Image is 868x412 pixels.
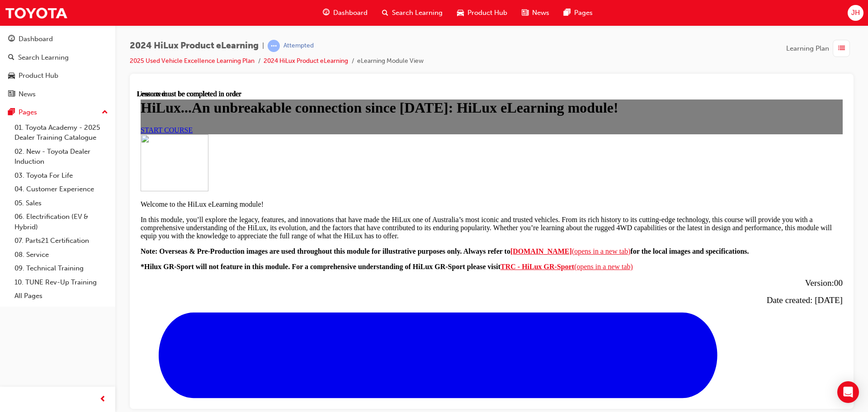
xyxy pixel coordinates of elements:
[363,173,496,180] a: TRC - HiLux GR-Sport(opens in a new tab)
[11,289,112,303] a: All Pages
[323,7,330,19] span: guage-icon
[373,157,494,165] a: [DOMAIN_NAME](opens in a new tab)
[11,210,112,234] a: 06. Electrification (EV & Hybrid)
[457,7,464,19] span: car-icon
[8,35,15,43] span: guage-icon
[19,71,58,81] div: Product Hub
[11,169,112,183] a: 03. Toyota For Life
[11,248,112,262] a: 08. Service
[130,41,259,51] span: 2024 HiLux Product eLearning
[375,4,450,22] a: search-iconSearch Learning
[450,4,514,22] a: car-iconProduct Hub
[4,29,112,104] button: DashboardSearch LearningProduct HubNews
[5,3,68,23] img: Trak
[11,234,112,248] a: 07. Parts21 Certification
[838,43,845,54] span: list-icon
[262,41,264,51] span: |
[11,196,112,210] a: 05. Sales
[4,49,112,66] a: Search Learning
[532,8,549,18] span: News
[8,72,15,80] span: car-icon
[11,275,112,289] a: 10. TUNE Rev-Up Training
[557,4,600,22] a: pages-iconPages
[363,173,437,180] strong: TRC - HiLux GR-Sport
[4,9,706,26] h1: HiLux...An unbreakable connection since [DATE]: HiLux eLearning module!
[316,4,375,22] a: guage-iconDashboard
[283,42,314,50] div: Attempted
[4,157,373,165] strong: Note: Overseas & Pre-Production images are used throughout this module for illustrative purposes ...
[4,86,112,103] a: News
[392,8,443,18] span: Search Learning
[786,40,854,57] button: Learning Plan
[786,43,829,54] span: Learning Plan
[522,7,528,19] span: news-icon
[837,381,859,403] div: Open Intercom Messenger
[8,109,15,117] span: pages-icon
[4,67,112,84] a: Product Hub
[11,182,112,196] a: 04. Customer Experience
[102,107,108,118] span: up-icon
[437,173,496,180] span: (opens in a new tab)
[99,394,106,405] span: prev-icon
[4,126,706,150] p: In this module, you’ll explore the legacy, features, and innovations that have made the HiLux one...
[264,57,348,65] a: 2024 HiLux Product eLearning
[373,157,435,165] strong: [DOMAIN_NAME]
[4,104,112,121] button: Pages
[494,157,612,165] strong: for the local images and specifications.
[11,145,112,169] a: 02. New - Toyota Dealer Induction
[8,90,15,99] span: news-icon
[4,110,706,118] p: Welcome to the HiLux eLearning module!
[514,4,557,22] a: news-iconNews
[574,8,593,18] span: Pages
[630,205,706,215] span: Date created: [DATE]
[19,34,53,44] div: Dashboard
[851,8,860,18] span: JH
[357,56,424,66] li: eLearning Module View
[19,89,36,99] div: News
[467,8,507,18] span: Product Hub
[4,36,56,44] a: START COURSE
[435,157,494,165] span: (opens in a new tab)
[8,54,14,62] span: search-icon
[11,121,112,145] a: 01. Toyota Academy - 2025 Dealer Training Catalogue
[668,188,706,198] span: Version:00
[130,57,255,65] a: 2025 Used Vehicle Excellence Learning Plan
[18,52,69,63] div: Search Learning
[19,107,37,118] div: Pages
[4,31,112,47] a: Dashboard
[333,8,368,18] span: Dashboard
[4,173,363,180] strong: *Hilux GR-Sport will not feature in this module. For a comprehensive understanding of HiLux GR-Sp...
[848,5,863,21] button: JH
[268,40,280,52] span: learningRecordVerb_ATTEMPT-icon
[11,261,112,275] a: 09. Technical Training
[382,7,388,19] span: search-icon
[564,7,571,19] span: pages-icon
